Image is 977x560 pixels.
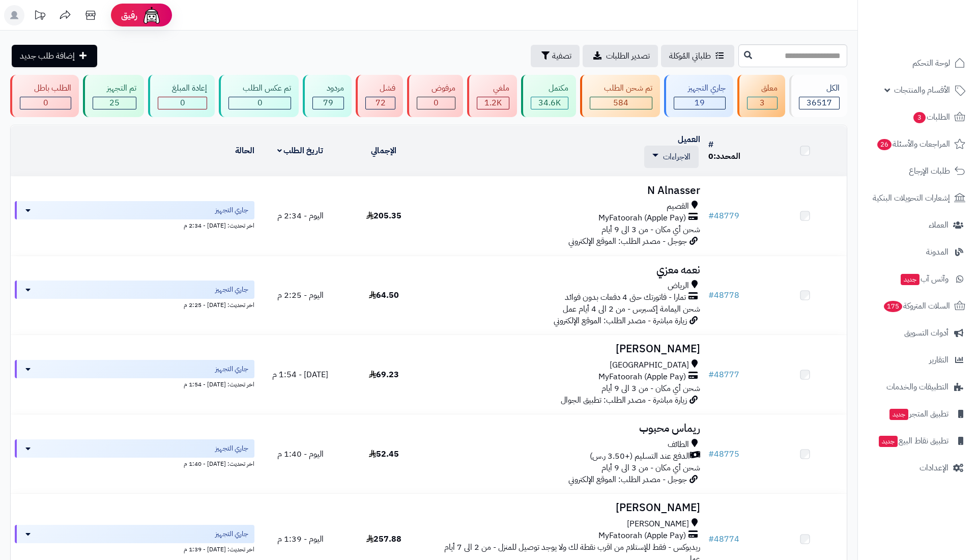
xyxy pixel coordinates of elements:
div: 19 [674,97,725,109]
a: تحديثات المنصة [27,5,52,28]
span: الطلبات [912,110,950,124]
div: 0 [417,97,454,109]
span: تصفية [552,50,571,62]
span: شحن أي مكان - من 3 الى 9 أيام [601,223,700,236]
div: اخر تحديث: [DATE] - 2:34 م [15,219,254,230]
span: # [708,448,714,460]
div: 1166 [477,97,509,109]
a: وآتس آبجديد [864,267,971,291]
span: جاري التجهيز [215,364,248,374]
span: جاري التجهيز [215,205,248,215]
span: التقارير [929,353,949,367]
div: 72 [366,97,395,109]
div: 25 [93,97,136,109]
span: تطبيق نقاط البيع [878,434,949,448]
span: الدفع عند التسليم (+3.50 ر.س) [590,451,690,462]
span: 0 [434,97,439,109]
a: تطبيق المتجرجديد [864,402,971,426]
span: السلات المتروكة [883,299,950,313]
span: الطائف [668,439,689,451]
a: تاريخ الطلب [277,145,324,157]
span: طلباتي المُوكلة [669,50,711,62]
span: اليوم - 1:39 م [277,533,324,545]
div: تم شحن الطلب [590,82,652,94]
span: شحن أي مكان - من 3 الى 9 أيام [601,462,700,474]
a: العملاء [864,213,971,237]
div: الكل [799,82,840,94]
div: فشل [365,82,395,94]
div: جاري التجهيز [674,82,726,94]
a: طلباتي المُوكلة [661,45,734,67]
span: جاري التجهيز [215,443,248,454]
span: 0 [257,97,263,109]
span: MyFatoorah (Apple Pay) [598,371,686,383]
span: جاري التجهيز [215,285,248,295]
span: شحن اليمامة إكسبرس - من 2 الى 4 أيام عمل [563,303,700,315]
h3: [PERSON_NAME] [430,343,700,355]
a: تم التجهيز 25 [81,75,146,117]
span: # [708,289,714,301]
div: اخر تحديث: [DATE] - 1:54 م [15,378,254,389]
a: تم عكس الطلب 0 [217,75,301,117]
a: المدونة [864,240,971,264]
span: زيارة مباشرة - مصدر الطلب: تطبيق الجوال [561,394,687,406]
a: الطلبات3 [864,105,971,129]
div: 0 [20,97,71,109]
a: الكل36517 [787,75,849,117]
span: تصدير الطلبات [606,50,650,62]
div: 79 [313,97,343,109]
span: # [708,533,714,545]
span: 25 [109,97,120,109]
a: معلق 3 [735,75,787,117]
span: 205.35 [366,210,401,222]
span: [PERSON_NAME] [627,518,689,530]
span: 64.50 [369,289,399,301]
a: تصدير الطلبات [583,45,658,67]
span: 0 [708,150,713,162]
span: إشعارات التحويلات البنكية [873,191,950,205]
span: 34.6K [538,97,561,109]
span: المدونة [926,245,949,259]
a: أدوات التسويق [864,321,971,345]
span: إضافة طلب جديد [20,50,75,62]
span: جاري التجهيز [215,529,248,539]
img: ai-face.png [141,5,162,25]
a: إضافة طلب جديد [12,45,97,67]
a: تطبيق نقاط البيعجديد [864,429,971,453]
img: logo-2.png [908,21,967,43]
span: 72 [376,97,386,109]
div: المحدد: [708,151,759,162]
span: جديد [889,409,908,420]
a: ملغي 1.2K [465,75,519,117]
div: اخر تحديث: [DATE] - 1:39 م [15,543,254,554]
span: # [708,369,714,381]
span: 19 [695,97,705,109]
span: أدوات التسويق [904,326,949,340]
div: تم التجهيز [93,82,136,94]
a: مرفوض 0 [405,75,465,117]
a: الإجمالي [371,145,396,157]
a: إشعارات التحويلات البنكية [864,186,971,210]
div: تم عكس الطلب [228,82,291,94]
div: 584 [590,97,652,109]
span: 3 [913,112,926,124]
a: الإعدادات [864,456,971,480]
span: 79 [323,97,333,109]
div: الطلب باطل [20,82,71,94]
span: 1.2K [484,97,502,109]
span: اليوم - 1:40 م [277,448,324,460]
span: 175 [883,301,902,313]
button: تصفية [531,45,580,67]
div: 0 [229,97,291,109]
span: التطبيقات والخدمات [886,380,949,394]
span: تطبيق المتجر [888,407,949,421]
a: #48774 [708,533,739,545]
span: شحن أي مكان - من 3 الى 9 أيام [601,382,700,395]
span: 26 [877,139,892,151]
span: 36517 [807,97,832,109]
div: مرفوض [417,82,455,94]
a: السلات المتروكة175 [864,294,971,318]
span: 0 [180,97,185,109]
a: فشل 72 [354,75,405,117]
a: الحالة [235,145,254,157]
